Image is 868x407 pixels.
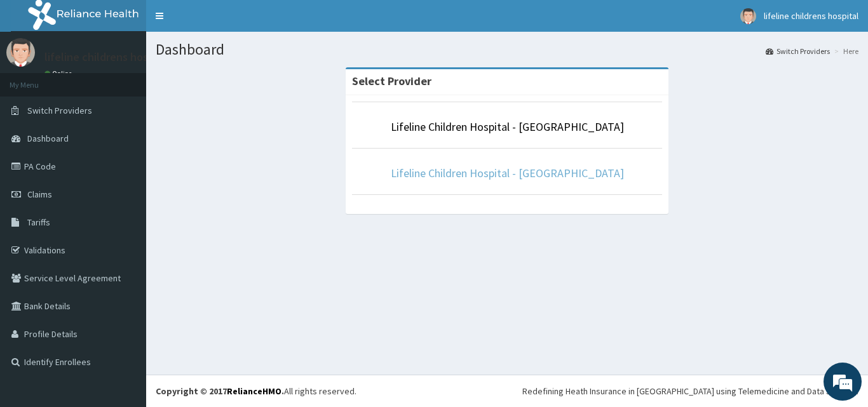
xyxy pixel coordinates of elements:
img: d_794563401_company_1708531726252_794563401 [24,63,51,95]
span: Switch Providers [27,105,92,116]
a: Lifeline Children Hospital - [GEOGRAPHIC_DATA] [391,166,624,180]
a: RelianceHMO [227,385,281,397]
strong: Select Provider [352,74,431,88]
a: Lifeline Children Hospital - [GEOGRAPHIC_DATA] [391,119,624,134]
p: lifeline childrens hospital [44,51,171,63]
span: Dashboard [27,133,69,144]
a: Switch Providers [766,46,830,57]
div: Chat with us now [66,71,214,88]
div: Redefining Heath Insurance in [GEOGRAPHIC_DATA] using Telemedicine and Data Science! [522,385,858,397]
li: Here [831,46,858,57]
h1: Dashboard [156,41,858,58]
img: User Image [6,38,35,67]
span: We're online! [74,123,175,251]
span: Claims [27,189,52,200]
a: Online [44,69,75,78]
span: Tariffs [27,217,50,228]
textarea: Type your message and hit 'Enter' [6,272,242,316]
span: lifeline childrens hospital [764,10,858,22]
footer: All rights reserved. [146,375,868,407]
strong: Copyright © 2017 . [156,385,284,397]
img: User Image [740,8,756,24]
div: Minimize live chat window [208,6,239,37]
